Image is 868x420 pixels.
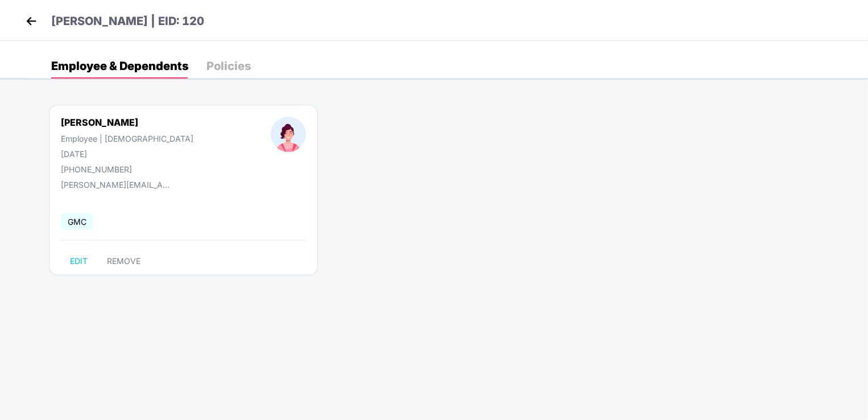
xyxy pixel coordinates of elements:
p: [PERSON_NAME] | EID: 120 [51,13,204,30]
div: Employee & Dependents [51,60,188,72]
div: [DATE] [61,149,193,159]
button: REMOVE [98,252,150,270]
div: [PERSON_NAME][EMAIL_ADDRESS][DOMAIN_NAME] [61,180,175,190]
img: profileImage [271,117,306,152]
span: GMC [61,213,93,230]
span: EDIT [70,257,88,266]
div: [PHONE_NUMBER] [61,164,193,174]
img: back [23,13,40,30]
button: EDIT [61,252,97,270]
div: Employee | [DEMOGRAPHIC_DATA] [61,134,193,143]
span: REMOVE [107,257,140,266]
div: Policies [206,60,251,72]
div: [PERSON_NAME] [61,117,193,128]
